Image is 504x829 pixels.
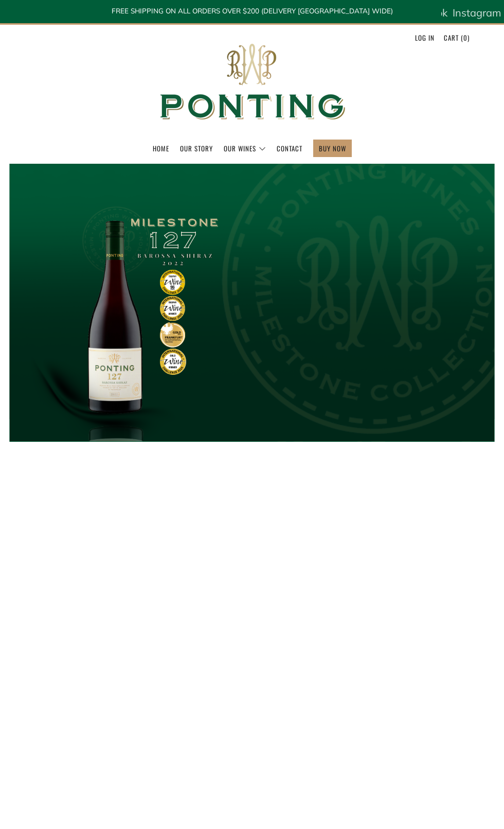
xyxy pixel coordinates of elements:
a: BUY NOW [319,140,346,157]
a: Cart (0) [444,29,470,46]
a: Our Wines [224,140,266,157]
a: Log in [415,29,435,46]
span: Instagram [453,6,501,19]
a: Our Story [180,140,213,157]
a: Contact [277,140,302,157]
span: 0 [463,32,467,43]
img: Ponting Wines [149,25,355,140]
a: Home [153,140,169,157]
a: Instagram [453,3,501,23]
